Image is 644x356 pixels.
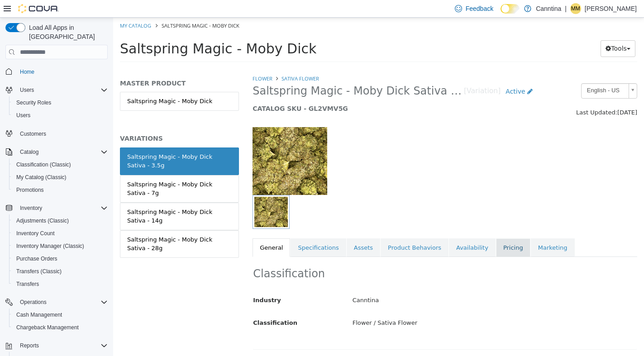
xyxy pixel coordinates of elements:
div: Morgan Meredith [570,3,581,14]
button: Security Roles [9,96,111,109]
span: Users [13,110,108,121]
p: Canntina [536,3,561,14]
a: Cash Management [13,309,66,320]
a: Adjustments (Classic) [13,215,72,226]
span: Users [20,86,34,94]
button: Operations [2,296,111,309]
a: English - US [468,66,524,81]
span: MM [571,3,580,14]
span: Purchase Orders [16,255,57,262]
span: Saltspring Magic - Moby Dick [48,5,126,11]
span: Promotions [16,186,44,194]
a: Marketing [418,221,462,240]
span: Last Updated: [463,91,504,98]
span: Operations [20,299,47,306]
button: Classification (Classic) [9,158,111,171]
span: My Catalog (Classic) [16,174,67,181]
a: Security Roles [13,97,55,108]
span: Chargeback Management [13,322,108,333]
div: Saltspring Magic - Moby Dick Sativa - 7g [14,162,119,180]
a: Customers [16,128,50,139]
button: Reports [2,339,111,352]
a: Home [16,66,38,77]
a: Users [13,110,34,121]
button: Users [16,85,38,95]
button: Users [9,109,111,122]
button: Reports [16,340,43,351]
img: 150 [139,109,214,177]
a: Product Behaviors [267,221,335,240]
span: Feedback [466,4,493,13]
img: Cova [18,4,59,13]
p: [PERSON_NAME] [585,3,637,14]
a: Saltspring Magic - Moby Dick [7,74,126,93]
p: | [565,3,567,14]
span: Transfers (Classic) [13,266,108,277]
span: My Catalog (Classic) [13,172,108,183]
span: Catalog [20,148,38,156]
a: Transfers (Classic) [13,266,65,277]
span: English - US [468,66,512,80]
span: Operations [16,297,108,308]
span: Active [392,70,412,77]
button: Home [2,65,111,78]
span: Adjustments (Classic) [13,215,108,226]
div: Saltspring Magic - Moby Dick Sativa - 14g [14,190,119,208]
span: Catalog [16,147,108,157]
a: Pricing [383,221,417,240]
a: Inventory Manager (Classic) [13,241,88,252]
span: Cash Management [16,311,62,318]
a: Assets [234,221,267,240]
div: Canntina [233,275,530,291]
button: Tools [487,23,522,39]
a: Chargeback Management [13,322,82,333]
span: Classification (Classic) [13,159,108,170]
a: Transfers [13,279,43,290]
span: Customers [20,130,46,138]
span: Load All Apps in [GEOGRAPHIC_DATA] [25,23,108,41]
a: Classification (Classic) [13,159,75,170]
span: Security Roles [16,99,51,106]
span: Security Roles [13,97,108,108]
input: Dark Mode [501,4,520,14]
a: General [139,221,177,240]
div: Saltspring Magic - Moby Dick Sativa - 3.5g [14,135,119,152]
button: Transfers [9,278,111,290]
span: Inventory Count [16,230,55,237]
button: Chargeback Management [9,321,111,334]
span: Reports [16,340,108,351]
h5: MASTER PRODUCT [7,62,126,70]
span: Classification (Classic) [16,161,71,168]
span: [DATE] [504,91,524,98]
a: Purchase Orders [13,253,61,264]
button: Inventory Count [9,227,111,240]
span: Chargeback Management [16,324,79,331]
div: Saltspring Magic - Moby Dick Sativa - 28g [14,218,119,235]
span: Classification [140,302,184,309]
button: Adjustments (Classic) [9,214,111,227]
button: Inventory Manager (Classic) [9,240,111,252]
button: Catalog [16,147,42,157]
span: Inventory [16,203,108,214]
a: Availability [336,221,382,240]
a: My Catalog [7,5,38,11]
span: Purchase Orders [13,253,108,264]
span: Transfers [13,279,108,290]
button: Catalog [2,146,111,158]
button: My Catalog (Classic) [9,171,111,184]
span: Adjustments (Classic) [16,217,69,224]
span: Reports [20,342,39,349]
a: Specifications [177,221,233,240]
button: Transfers (Classic) [9,265,111,278]
button: Customers [2,127,111,140]
a: Promotions [13,185,48,195]
span: Inventory Count [13,228,108,239]
a: Flower [139,57,159,64]
button: Promotions [9,184,111,196]
span: Dark Mode [501,14,501,14]
span: Inventory Manager (Classic) [16,242,84,250]
span: Customers [16,128,108,139]
small: [Variation] [351,70,387,77]
span: Saltspring Magic - Moby Dick Sativa - 3.5g [139,66,351,81]
a: Sativa Flower [168,57,206,64]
